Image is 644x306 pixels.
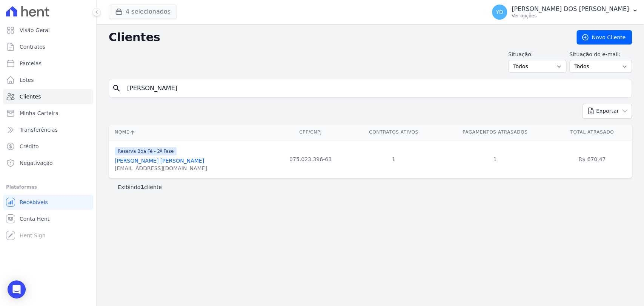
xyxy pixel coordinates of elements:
[3,155,93,171] a: Negativação
[20,93,41,100] span: Clientes
[115,147,177,155] span: Reserva Boa Fé - 2ª Fase
[3,23,93,38] a: Visão Geral
[20,109,58,117] span: Minha Carteira
[3,72,93,88] a: Lotes
[118,183,162,191] p: Exibindo cliente
[349,140,438,178] td: 1
[3,39,93,54] a: Contratos
[20,60,41,67] span: Parcelas
[20,26,50,34] span: Visão Geral
[512,5,629,13] p: [PERSON_NAME] DOS [PERSON_NAME]
[123,81,629,96] input: Buscar por nome, CPF ou e-mail
[3,122,93,137] a: Transferências
[349,125,438,140] th: Contratos Ativos
[20,76,34,84] span: Lotes
[438,125,552,140] th: Pagamentos Atrasados
[512,13,629,19] p: Ver opções
[438,140,552,178] td: 1
[20,215,49,223] span: Conta Hent
[508,51,566,58] label: Situação:
[272,125,349,140] th: CPF/CNPJ
[20,198,48,206] span: Recebíveis
[3,211,93,226] a: Conta Hent
[552,140,632,178] td: R$ 670,47
[582,104,632,118] button: Exportar
[109,31,564,44] h2: Clientes
[569,51,632,58] label: Situação do e-mail:
[576,30,632,45] a: Novo Cliente
[3,139,93,154] a: Crédito
[552,125,632,140] th: Total Atrasado
[496,9,503,15] span: YD
[20,126,58,134] span: Transferências
[20,143,39,150] span: Crédito
[109,5,177,19] button: 4 selecionados
[3,89,93,104] a: Clientes
[109,125,272,140] th: Nome
[486,2,644,23] button: YD [PERSON_NAME] DOS [PERSON_NAME] Ver opções
[3,195,93,210] a: Recebíveis
[3,106,93,121] a: Minha Carteira
[112,84,121,93] i: search
[272,140,349,178] td: 075.023.396-63
[6,183,90,192] div: Plataformas
[20,159,53,167] span: Negativação
[20,43,45,51] span: Contratos
[140,184,144,190] b: 1
[115,158,204,164] a: [PERSON_NAME] [PERSON_NAME]
[8,280,26,298] div: Open Intercom Messenger
[3,56,93,71] a: Parcelas
[115,165,207,172] div: [EMAIL_ADDRESS][DOMAIN_NAME]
